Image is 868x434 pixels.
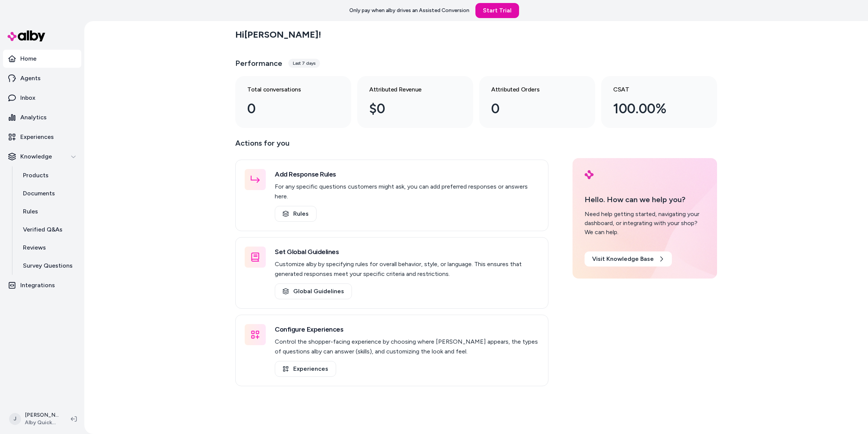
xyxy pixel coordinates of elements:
[585,210,705,237] div: Need help getting started, navigating your dashboard, or integrating with your shop? We can help.
[3,89,81,107] a: Inbox
[25,411,59,419] p: [PERSON_NAME]
[3,128,81,146] a: Experiences
[20,281,55,290] p: Integrations
[288,59,320,68] div: Last 7 days
[349,7,469,14] p: Only pay when alby drives an Assisted Conversion
[235,29,321,40] h2: Hi [PERSON_NAME] !
[3,276,81,294] a: Integrations
[8,30,45,41] img: alby Logo
[235,76,351,128] a: Total conversations 0
[275,247,539,257] h3: Set Global Guidelines
[585,194,705,205] p: Hello. How can we help you?
[15,184,81,203] a: Documents
[369,99,449,119] div: $0
[275,361,336,377] a: Experiences
[15,203,81,221] a: Rules
[275,182,539,201] p: For any specific questions customers might ask, you can add preferred responses or answers here.
[20,74,41,83] p: Agents
[491,99,571,119] div: 0
[15,166,81,184] a: Products
[275,283,352,299] a: Global Guidelines
[23,189,55,198] p: Documents
[3,69,81,87] a: Agents
[5,407,65,431] button: J[PERSON_NAME]Alby QuickStart Store
[20,152,52,161] p: Knowledge
[275,324,539,335] h3: Configure Experiences
[23,243,46,252] p: Reviews
[23,225,62,234] p: Verified Q&As
[9,413,21,425] span: J
[20,54,37,63] p: Home
[247,99,327,119] div: 0
[20,113,47,122] p: Analytics
[20,132,54,142] p: Experiences
[613,99,693,119] div: 100.00%
[20,93,35,102] p: Inbox
[585,170,594,179] img: alby Logo
[235,137,548,155] p: Actions for you
[15,239,81,257] a: Reviews
[275,337,539,356] p: Control the shopper-facing experience by choosing where [PERSON_NAME] appears, the types of quest...
[15,257,81,275] a: Survey Questions
[247,85,327,94] h3: Total conversations
[585,251,672,266] a: Visit Knowledge Base
[23,261,73,270] p: Survey Questions
[275,259,539,279] p: Customize alby by specifying rules for overall behavior, style, or language. This ensures that ge...
[275,169,539,180] h3: Add Response Rules
[479,76,595,128] a: Attributed Orders 0
[235,58,282,69] h3: Performance
[23,171,49,180] p: Products
[601,76,717,128] a: CSAT 100.00%
[491,85,571,94] h3: Attributed Orders
[357,76,473,128] a: Attributed Revenue $0
[3,50,81,68] a: Home
[369,85,449,94] h3: Attributed Revenue
[613,85,693,94] h3: CSAT
[275,206,317,222] a: Rules
[3,148,81,166] button: Knowledge
[23,207,38,216] p: Rules
[475,3,519,18] a: Start Trial
[25,419,59,426] span: Alby QuickStart Store
[3,108,81,126] a: Analytics
[15,221,81,239] a: Verified Q&As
